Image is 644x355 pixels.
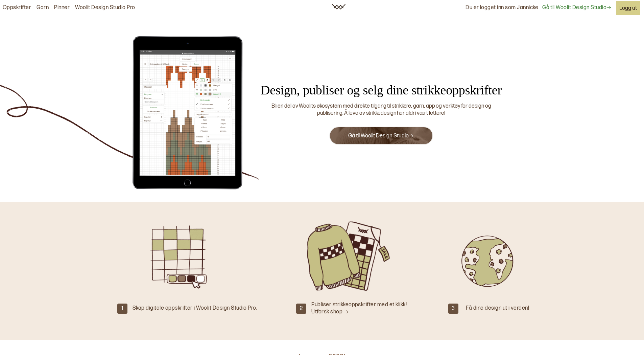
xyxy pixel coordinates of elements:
[3,4,31,12] a: Oppskrifter
[296,304,306,314] div: 2
[37,4,49,12] a: Garn
[348,133,414,139] a: Gå til Woolit Design Studio
[448,304,458,314] div: 3
[329,127,433,145] button: Gå til Woolit Design Studio
[616,1,640,15] button: Logg ut
[259,103,504,117] div: Bli en del av Woolits økosystem med direkte tilgang til strikkere, garn, app og verktøy for desig...
[54,4,70,12] a: Pinner
[311,302,407,316] div: Publiser strikkeoppskrifter med et klikk!
[303,219,395,293] img: Strikket genser og oppskrift til salg.
[139,219,231,293] img: Illustrasjon av Woolit Design Studio Pro
[542,4,612,12] a: Gå til Woolit Design Studio
[128,35,247,191] img: Illustrasjon av Woolit Design Studio Pro
[311,309,349,315] a: Utforsk shop
[332,4,345,9] img: Woolit ikon
[466,305,529,312] div: Få dine design ut i verden!
[440,219,532,293] img: Jordkloden
[117,304,127,314] div: 1
[75,4,135,12] a: Woolit Design Studio Pro
[133,305,257,312] div: Skap digitale oppskrifter i Woolit Design Studio Pro.
[466,0,538,16] div: Du er logget inn som Jannicke
[250,82,512,98] div: Design, publiser og selg dine strikkeoppskrifter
